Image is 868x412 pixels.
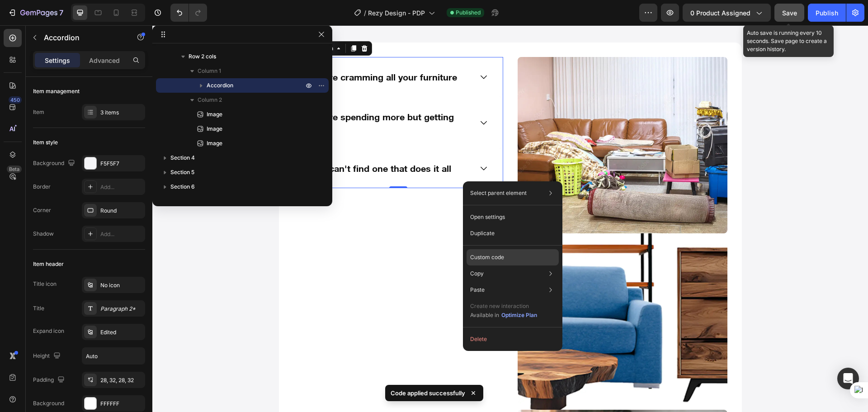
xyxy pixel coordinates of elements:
div: Background [33,399,64,407]
div: 3 items [100,109,143,117]
iframe: Design area [152,25,868,412]
div: Item style [33,138,58,147]
p: Duplicate [470,229,495,237]
div: Rich Text Editor. Editing area: main [156,136,300,150]
div: Item header [33,260,64,268]
button: Save [774,4,804,22]
span: Section 6 [170,182,195,191]
div: Rich Text Editor. Editing area: main [156,44,306,59]
div: Edited [100,328,143,336]
span: Published [456,9,481,17]
div: Accordion [152,19,183,27]
div: Corner [33,206,51,214]
button: 0 product assigned [683,4,771,22]
span: Image [207,110,222,119]
p: You can't find one that does it all [157,137,299,149]
div: Beta [7,166,22,173]
div: Undo/Redo [170,4,207,22]
p: Code applied successfully [391,388,465,398]
span: Save [782,9,797,17]
span: 0 product assigned [690,8,750,18]
div: Item [33,108,44,116]
div: Padding [33,374,66,386]
div: Shadow [33,230,54,238]
span: Row 2 cols [189,52,216,61]
button: Delete [467,331,559,347]
span: Available in [470,312,499,318]
img: gempages_554720648375567167-5d746eb7-3aeb-41fd-8af7-82340bfbf1cc.webp [365,32,575,208]
span: Accordion [207,81,233,90]
p: You’re cramming all your furniture [157,46,305,57]
div: Rich Text Editor. Editing area: main [156,84,320,110]
p: Select parent element [470,189,527,197]
div: F5F5F7 [100,160,143,168]
button: 7 [4,4,67,22]
p: Custom code [470,253,504,261]
div: Background [33,157,77,170]
div: Item management [33,87,80,95]
span: Image [207,124,222,133]
span: Rezy Design - PDP [368,8,425,18]
div: Border [33,183,51,191]
span: Image [207,139,222,148]
p: Copy [470,270,484,278]
div: 28, 32, 28, 32 [100,376,143,384]
p: Create new interaction [470,302,538,311]
div: Height [33,350,62,362]
div: Title [33,304,44,313]
span: / [364,8,366,18]
div: Open Intercom Messenger [837,368,859,389]
input: Auto [82,348,145,364]
span: Section 5 [170,168,194,177]
div: Publish [816,8,838,18]
div: FFFFFF [100,400,143,408]
p: Accordion [44,32,121,43]
p: 7 [59,7,63,18]
p: You're spending more but getting less [157,85,318,109]
p: Paste [470,286,485,294]
div: Paragraph 2* [100,305,143,313]
div: Add... [100,230,143,238]
div: Expand icon [33,327,64,335]
p: Advanced [89,56,120,65]
button: Optimize Plan [501,311,538,320]
span: Column 2 [198,95,222,104]
p: Open settings [470,213,505,221]
div: Add... [100,183,143,191]
img: gempages_554720648375567167-5c24bc79-59f7-42e5-99c5-a2cd858773c3.webp [365,208,575,384]
p: Settings [45,56,70,65]
div: Title icon [33,280,57,288]
div: Optimize Plan [501,311,537,319]
span: Column 1 [198,66,221,76]
div: No icon [100,281,143,289]
div: Round [100,207,143,215]
span: Section 4 [170,153,195,162]
button: Publish [808,4,846,22]
div: 450 [9,96,22,104]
